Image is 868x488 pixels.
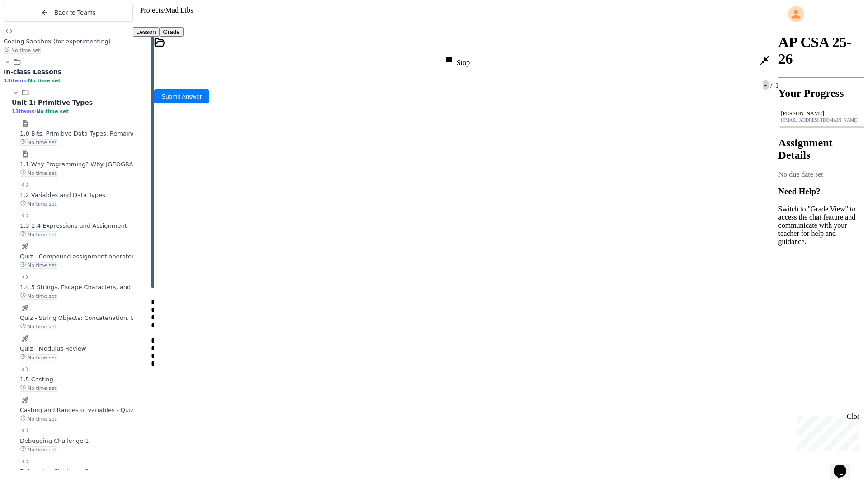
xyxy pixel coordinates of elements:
[4,68,61,75] span: In-class Lessons
[778,4,864,24] div: My Account
[20,437,89,444] span: Debugging Challenge 1
[830,452,859,479] iframe: chat widget
[20,170,57,177] span: No time set
[154,89,209,103] button: Submit Answer
[778,137,864,161] h2: Assignment Details
[778,87,864,99] h2: Your Progress
[778,187,864,197] h3: Need Help?
[20,468,89,475] span: Debugging Challenge 2
[140,6,164,14] span: Projects
[443,54,470,67] div: Stop
[20,376,53,383] span: 1.5 Casting
[20,416,57,422] span: No time set
[160,27,184,37] button: Grade
[165,6,193,14] span: Mad Libs
[20,345,86,352] span: Quiz - Modulus Review
[763,80,769,90] span: -
[20,293,57,300] span: No time set
[20,139,57,146] span: No time set
[20,324,57,330] span: No time set
[20,314,184,321] span: Quiz - String Objects: Concatenation, Literals, and More
[36,108,69,114] span: No time set
[20,130,170,137] span: 1.0 Bits, Primitive Data Types, Remainder, PEMDAS
[161,93,202,100] span: Submit Answer
[20,161,170,168] span: 1.1 Why Programming? Why [GEOGRAPHIC_DATA]?
[4,4,62,57] div: Chat with us now!Close
[4,78,26,84] span: 13 items
[20,354,57,361] span: No time set
[12,99,93,106] span: Unit 1: Primitive Types
[20,262,57,269] span: No time set
[20,284,181,291] span: 1.4.5 Strings, Escape Characters, and [PERSON_NAME]
[781,110,862,117] div: [PERSON_NAME]
[163,6,165,14] span: /
[20,253,137,260] span: Quiz - Compound assignment operators
[12,108,34,114] span: 13 items
[774,81,779,89] span: 1
[20,201,57,207] span: No time set
[781,117,862,122] div: [EMAIL_ADDRESS][DOMAIN_NAME]
[20,192,105,198] span: 1.2 Variables and Data Types
[20,385,57,392] span: No time set
[793,413,859,451] iframe: chat widget
[770,81,772,89] span: /
[778,170,864,178] div: No due date set
[20,407,134,413] span: Casting and Ranges of variables - Quiz
[133,27,160,37] button: Lesson
[20,231,57,238] span: No time set
[4,4,133,22] button: Back to Teams
[4,38,111,45] span: Coding Sandbox (for experimenting)
[34,108,36,114] span: •
[28,78,61,84] span: No time set
[778,34,864,67] h1: AP CSA 25-26
[4,47,41,54] span: No time set
[26,77,28,84] span: •
[20,446,57,453] span: No time set
[20,222,127,229] span: 1.3-1.4 Expressions and Assignment
[54,9,96,16] span: Back to Teams
[778,205,864,246] p: Switch to "Grade View" to access the chat feature and communicate with your teacher for help and ...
